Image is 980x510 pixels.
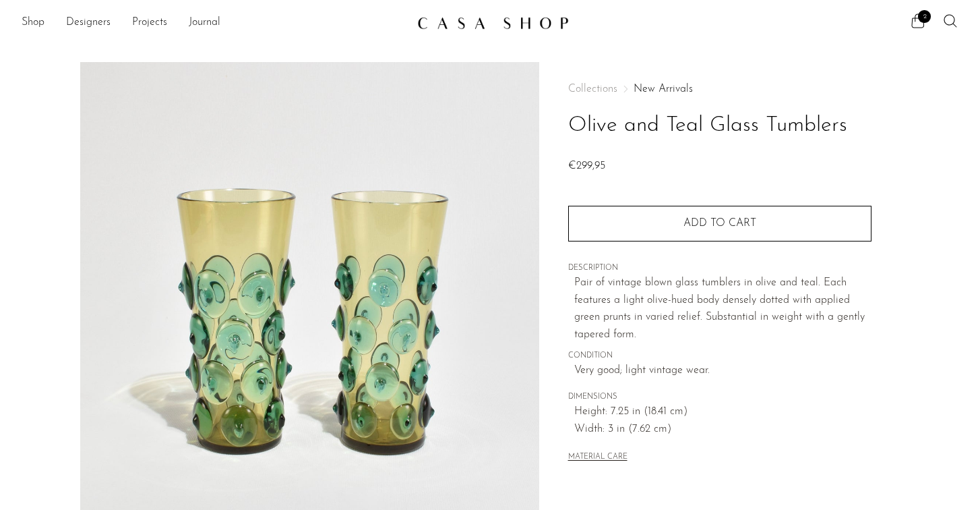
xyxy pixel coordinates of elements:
span: Height: 7.25 in (18.41 cm) [574,403,871,421]
button: MATERIAL CARE [568,453,627,463]
nav: Breadcrumbs [568,84,871,94]
button: Add to cart [568,206,871,241]
span: Collections [568,84,617,94]
span: DESCRIPTION [568,262,871,275]
span: Very good; light vintage wear. [574,362,871,380]
nav: Desktop navigation [22,11,406,34]
a: Designers [66,14,111,32]
p: Pair of vintage blown glass tumblers in olive and teal. Each features a light olive-hued body den... [574,275,871,343]
h1: Olive and Teal Glass Tumblers [568,109,871,143]
span: 2 [918,10,931,23]
a: Projects [132,14,167,32]
a: New Arrivals [634,84,693,94]
ul: NEW HEADER MENU [22,11,406,34]
span: Add to cart [683,218,756,229]
span: DIMENSIONS [568,391,871,403]
span: Width: 3 in (7.62 cm) [574,421,871,438]
span: CONDITION [568,350,871,362]
span: €299,95 [568,161,605,171]
a: Journal [189,14,220,32]
a: Shop [22,14,44,32]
